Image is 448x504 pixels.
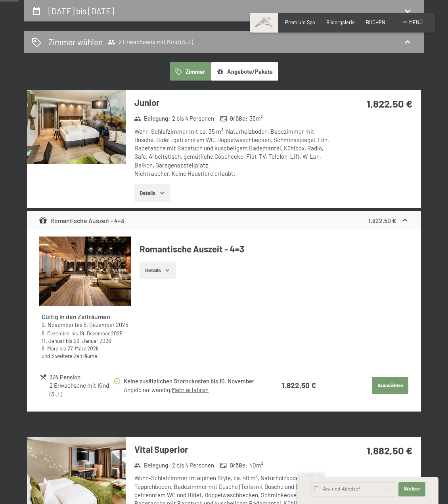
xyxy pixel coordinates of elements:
img: mss_renderimg.php [27,90,126,164]
strong: 1.822,50 € [367,97,412,110]
button: Weiter [398,482,425,496]
span: Schnellanfrage [297,472,325,477]
span: Weiter [404,486,420,492]
div: 2 Erwachsene mit Kind (3 J.) [50,381,113,398]
div: bis [42,321,129,329]
strong: 1.882,50 € [367,444,412,456]
div: bis [42,344,129,352]
button: Details [140,262,176,279]
span: 2 bis 4 Personen [172,461,214,469]
div: bis [42,329,129,337]
span: 2 bis 4 Personen [172,114,214,123]
time: 23.01.2026 [74,337,111,344]
a: Bildergalerie [326,19,355,25]
h3: Vital Superior [134,443,332,456]
h4: Romantische Auszeit - 4=3 [140,243,409,255]
a: und 3 weitere Zeiträume [42,352,97,359]
time: 08.12.2025 [42,330,70,337]
strong: 1.822,50 € [368,217,396,224]
button: Auswählen [372,377,408,394]
h2: Zimmer wählen [48,36,103,48]
a: Mehr erfahren [172,386,209,393]
div: 3/4 Pension [50,373,113,382]
strong: Belegung : [134,114,170,123]
strong: Gültig in den Zeiträumen [42,313,110,320]
span: 40 m² [249,461,263,469]
strong: Größe : [220,114,248,123]
time: 08.03.2026 [42,345,58,352]
h2: [DATE] bis [DATE] [48,6,114,16]
time: 11.01.2026 [42,337,65,344]
div: bis [42,337,129,344]
h3: Junior [134,96,332,109]
button: Angebote/Pakete [211,62,278,81]
time: 27.03.2026 [67,345,99,352]
span: 2 Erwachsene mit Kind (3 J.) [107,38,193,46]
strong: Belegung : [134,461,170,469]
a: Premium Spa [285,19,315,25]
time: 05.12.2025 [84,321,128,328]
span: Menü [409,19,423,25]
div: Romantische Auszeit - 4=31.822,50 € [27,211,421,230]
button: Zimmer [170,62,211,81]
button: Details [134,184,170,202]
a: BUCHEN [366,19,385,25]
time: 19.12.2025 [79,330,123,337]
strong: 1.822,50 € [282,381,316,390]
strong: Größe : [220,461,248,469]
div: Keine zusätzlichen Stornokosten bis 10. November [124,377,260,386]
time: 09.11.2025 [42,321,74,328]
img: mss_renderimg.php [39,237,132,306]
div: Romantische Auszeit - 4=3 [39,216,124,225]
div: Angeld notwendig. [124,386,260,394]
span: 35 m² [249,114,263,123]
div: Wohn-Schlafzimmer mit ca. 35 m², Naturholzboden, Badezimmer mit Dusche, Bidet, getrenntem WC, Dop... [134,127,332,178]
